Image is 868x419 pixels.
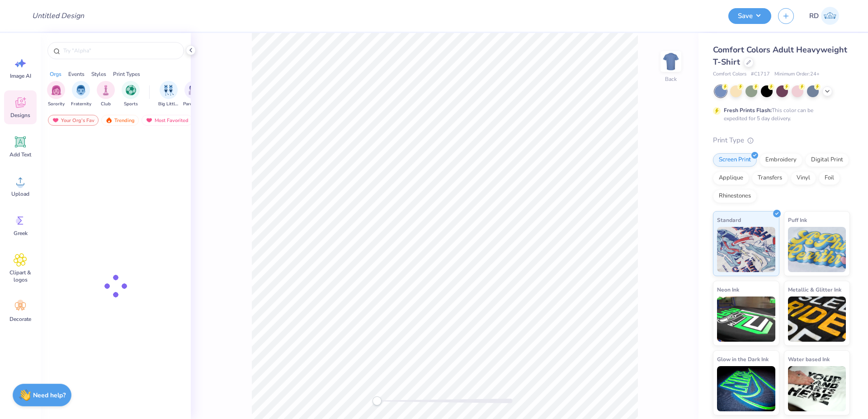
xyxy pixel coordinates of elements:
[717,227,775,272] img: Standard
[14,230,28,237] span: Greek
[25,7,91,25] input: Untitled Design
[52,117,59,123] img: most_fav.gif
[821,7,839,25] img: Rommel Del Rosario
[158,81,179,108] div: filter for Big Little Reveal
[5,269,35,283] span: Clipart & logos
[713,189,757,203] div: Rhinestones
[713,135,850,146] div: Print Type
[122,81,140,108] button: filter button
[101,101,111,108] span: Club
[48,101,65,108] span: Sorority
[717,297,775,342] img: Neon Ink
[146,117,153,123] img: most_fav.gif
[97,81,115,108] button: filter button
[713,153,757,167] div: Screen Print
[113,70,140,78] div: Print Types
[717,285,739,294] span: Neon Ink
[9,315,31,323] span: Decorate
[91,70,106,78] div: Styles
[717,366,775,411] img: Glow in the Dark Ink
[788,215,807,225] span: Puff Ink
[788,366,846,411] img: Water based Ink
[788,227,846,272] img: Puff Ink
[788,354,830,364] span: Water based Ink
[809,11,819,21] span: RD
[122,81,140,108] div: filter for Sports
[101,85,111,95] img: Club Image
[10,72,31,80] span: Image AI
[33,391,66,400] strong: Need help?
[805,7,843,25] a: RD
[751,71,770,78] span: # C1717
[101,115,139,126] div: Trending
[724,106,835,122] div: This color can be expedited for 5 day delivery.
[788,285,841,294] span: Metallic & Glitter Ink
[183,81,204,108] div: filter for Parent's Weekend
[183,81,204,108] button: filter button
[774,71,820,78] span: Minimum Order: 24 +
[76,85,86,95] img: Fraternity Image
[805,153,849,167] div: Digital Print
[158,81,179,108] button: filter button
[713,171,749,185] div: Applique
[68,70,85,78] div: Events
[373,396,382,405] div: Accessibility label
[713,71,746,78] span: Comfort Colors
[10,112,30,119] span: Designs
[713,44,847,67] span: Comfort Colors Adult Heavyweight T-Shirt
[48,115,99,126] div: Your Org's Fav
[124,101,138,108] span: Sports
[142,115,193,126] div: Most Favorited
[728,8,771,24] button: Save
[788,297,846,342] img: Metallic & Glitter Ink
[183,101,204,108] span: Parent's Weekend
[819,171,840,185] div: Foil
[662,52,680,71] img: Back
[50,70,61,78] div: Orgs
[105,117,113,123] img: trending.gif
[752,171,788,185] div: Transfers
[11,190,29,198] span: Upload
[47,81,65,108] button: filter button
[164,85,174,95] img: Big Little Reveal Image
[158,101,179,108] span: Big Little Reveal
[71,81,91,108] div: filter for Fraternity
[791,171,816,185] div: Vinyl
[717,215,741,225] span: Standard
[51,85,61,95] img: Sorority Image
[62,46,178,55] input: Try "Alpha"
[9,151,31,158] span: Add Text
[717,354,769,364] span: Glow in the Dark Ink
[759,153,802,167] div: Embroidery
[97,81,115,108] div: filter for Club
[71,101,91,108] span: Fraternity
[665,75,677,83] div: Back
[47,81,65,108] div: filter for Sorority
[724,107,772,114] strong: Fresh Prints Flash:
[71,81,91,108] button: filter button
[126,85,136,95] img: Sports Image
[189,85,199,95] img: Parent's Weekend Image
